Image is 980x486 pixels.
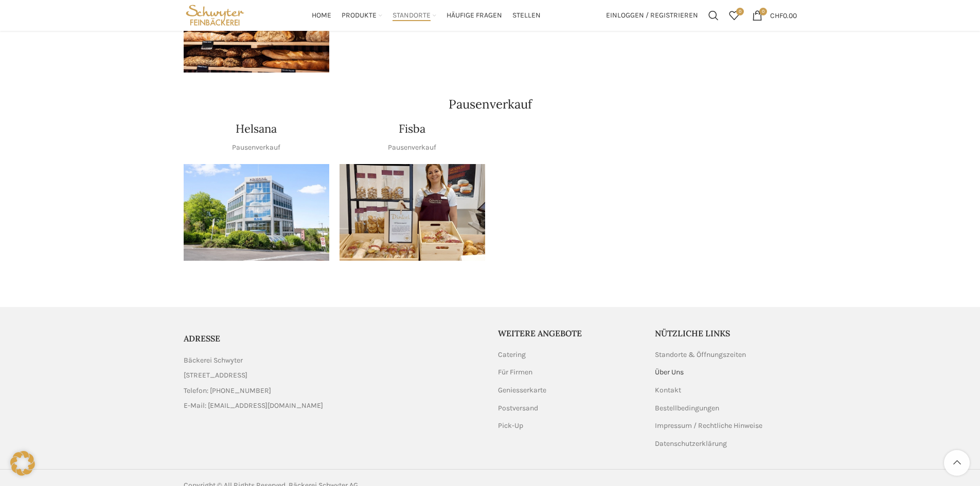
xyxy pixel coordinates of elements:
[340,164,485,261] div: 1 / 1
[184,370,247,381] span: [STREET_ADDRESS]
[498,350,527,360] a: Catering
[655,385,682,395] a: Kontakt
[184,355,243,366] span: Bäckerei Schwyter
[393,5,436,26] a: Standorte
[393,11,431,21] span: Standorte
[184,164,329,261] img: image.imageWidth__1140
[498,385,547,395] a: Geniesserkarte
[770,11,783,20] span: CHF
[759,8,767,15] span: 0
[655,350,747,360] a: Standorte & Öffnungszeiten
[252,5,600,26] div: Main navigation
[655,328,797,339] h5: Nützliche Links
[606,12,698,19] span: Einloggen / Registrieren
[184,98,797,111] h2: Pausenverkauf
[770,11,797,20] bdi: 0.00
[655,439,728,449] a: Datenschutzerklärung
[184,385,483,397] a: List item link
[498,403,539,413] a: Postversand
[388,142,436,153] p: Pausenverkauf
[232,142,280,153] p: Pausenverkauf
[184,10,247,19] a: Site logo
[944,450,970,476] a: Scroll to top button
[703,5,724,26] a: Suchen
[724,5,744,26] div: Meine Wunschliste
[655,421,763,431] a: Impressum / Rechtliche Hinweise
[312,5,331,26] a: Home
[512,5,541,26] a: Stellen
[498,328,640,339] h5: Weitere Angebote
[447,11,502,21] span: Häufige Fragen
[340,164,485,261] img: 20230228_153619-1-800x800
[184,400,323,411] span: E-Mail: [EMAIL_ADDRESS][DOMAIN_NAME]
[342,11,377,21] span: Produkte
[601,5,703,26] a: Einloggen / Registrieren
[447,5,502,26] a: Häufige Fragen
[236,121,277,137] h4: Helsana
[747,5,802,26] a: 0 CHF0.00
[399,121,425,137] h4: Fisba
[655,403,720,413] a: Bestellbedingungen
[184,164,329,261] div: 1 / 1
[736,8,744,15] span: 0
[724,5,744,26] a: 0
[184,333,220,344] span: ADRESSE
[312,11,331,21] span: Home
[512,11,541,21] span: Stellen
[655,367,685,377] a: Über Uns
[498,367,533,377] a: Für Firmen
[498,421,524,431] a: Pick-Up
[342,5,382,26] a: Produkte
